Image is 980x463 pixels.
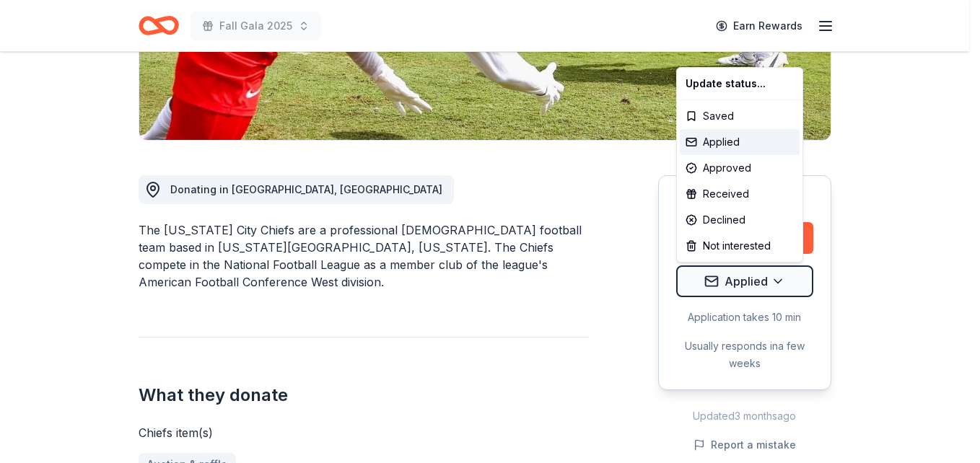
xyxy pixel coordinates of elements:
[219,17,292,35] span: Fall Gala 2025
[680,129,800,155] div: Applied
[680,71,800,97] div: Update status...
[680,103,800,129] div: Saved
[680,181,800,207] div: Received
[680,207,800,233] div: Declined
[680,155,800,181] div: Approved
[680,233,800,259] div: Not interested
